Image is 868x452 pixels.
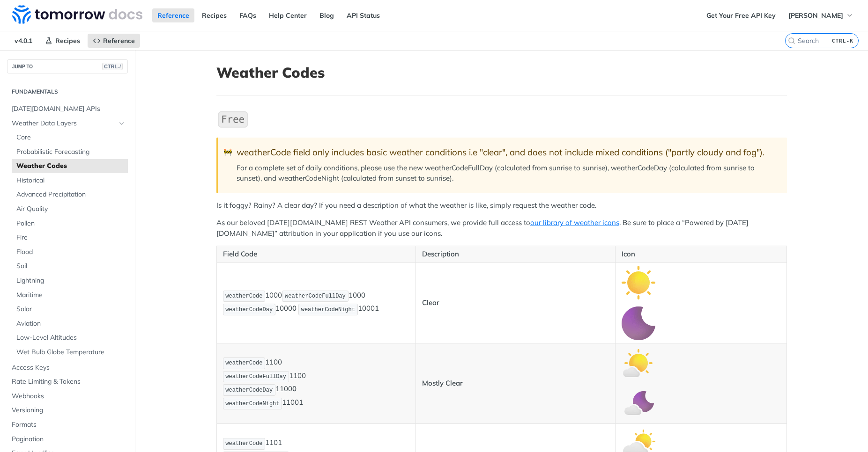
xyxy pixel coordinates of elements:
span: Expand image [622,438,655,447]
a: Maritime [12,288,128,302]
a: Wet Bulb Globe Temperature [12,345,128,359]
span: weatherCodeDay [225,387,273,394]
span: Weather Codes [16,161,126,171]
p: Field Code [223,249,410,260]
strong: 1 [299,398,303,407]
span: Solar [16,305,126,314]
span: Versioning [12,406,126,415]
strong: Mostly Clear [422,379,463,387]
strong: Clear [422,298,439,307]
span: Historical [16,176,126,185]
button: JUMP TOCTRL-/ [7,59,128,73]
a: Lightning [12,274,128,288]
span: weatherCodeFullDay [225,373,286,380]
span: Pollen [16,219,126,228]
p: 1100 1100 1100 1100 [223,357,410,410]
a: our library of weather icons [530,218,619,227]
span: Low-Level Altitudes [16,333,126,343]
img: mostly_clear_day [622,346,655,380]
a: Solar [12,302,128,316]
a: Core [12,131,128,145]
span: Weather Data Layers [12,119,116,128]
a: Access Keys [7,361,128,375]
span: Pagination [12,435,126,444]
strong: 0 [292,385,297,394]
p: Description [422,249,609,260]
span: weatherCode [225,440,262,447]
a: API Status [341,8,385,22]
button: [PERSON_NAME] [783,8,859,22]
a: Advanced Precipitation [12,188,128,202]
span: Maritime [16,291,126,300]
p: 1000 1000 1000 1000 [223,290,410,317]
span: weatherCodeNight [301,306,355,313]
span: Flood [16,248,126,257]
a: Recipes [40,34,85,48]
img: clear_night [622,306,655,340]
strong: 0 [292,304,297,313]
span: Lightning [16,276,126,285]
span: CTRL-/ [102,63,123,70]
a: Reference [152,8,194,22]
span: Fire [16,233,126,242]
a: Probabilistic Forecasting [12,145,128,159]
a: Rate Limiting & Tokens [7,375,128,389]
p: For a complete set of daily conditions, please use the new weatherCodeFullDay (calculated from su... [237,163,778,184]
a: Weather Codes [12,159,128,173]
span: Aviation [16,319,126,328]
span: Expand image [622,277,655,286]
button: Hide subpages for Weather Data Layers [118,120,126,127]
span: weatherCodeFullDay [285,293,346,299]
a: [DATE][DOMAIN_NAME] APIs [7,102,128,116]
span: weatherCode [225,360,262,366]
a: Pollen [12,217,128,231]
span: weatherCodeDay [225,306,273,313]
span: Expand image [622,399,655,408]
span: Webhooks [12,392,126,401]
a: Webhooks [7,389,128,403]
a: Soil [12,259,128,273]
span: weatherCode [225,293,262,299]
span: Air Quality [16,204,126,214]
span: Expand image [622,318,655,327]
a: Blog [314,8,339,22]
span: Probabilistic Forecasting [16,147,126,157]
img: Tomorrow.io Weather API Docs [12,5,142,24]
span: [PERSON_NAME] [788,11,843,20]
a: Reference [88,34,140,48]
a: Historical [12,174,128,188]
a: Fire [12,231,128,245]
span: Soil [16,262,126,271]
span: Wet Bulb Globe Temperature [16,348,126,357]
a: Versioning [7,403,128,417]
a: Get Your Free API Key [701,8,781,22]
a: FAQs [234,8,261,22]
img: clear_day [622,266,655,299]
kbd: CTRL-K [830,36,856,45]
span: Access Keys [12,363,126,372]
a: Low-Level Altitudes [12,331,128,345]
span: [DATE][DOMAIN_NAME] APIs [12,104,126,114]
svg: Search [788,37,795,44]
span: Formats [12,420,126,430]
span: 🚧 [223,147,232,158]
span: Core [16,133,126,142]
span: Expand image [622,358,655,367]
a: Recipes [197,8,232,22]
h2: Fundamentals [7,87,128,96]
p: As our beloved [DATE][DOMAIN_NAME] REST Weather API consumers, we provide full access to . Be sur... [216,218,787,239]
a: Air Quality [12,202,128,216]
a: Pagination [7,432,128,446]
span: Reference [103,36,135,45]
span: Rate Limiting & Tokens [12,377,126,386]
span: Recipes [55,36,80,45]
a: Formats [7,418,128,432]
h1: Weather Codes [216,64,787,81]
a: Aviation [12,317,128,331]
span: v4.0.1 [9,34,37,48]
a: Help Center [264,8,312,22]
img: mostly_clear_night [622,387,655,421]
a: Weather Data LayersHide subpages for Weather Data Layers [7,117,128,131]
strong: 1 [375,304,379,313]
span: Advanced Precipitation [16,190,126,199]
